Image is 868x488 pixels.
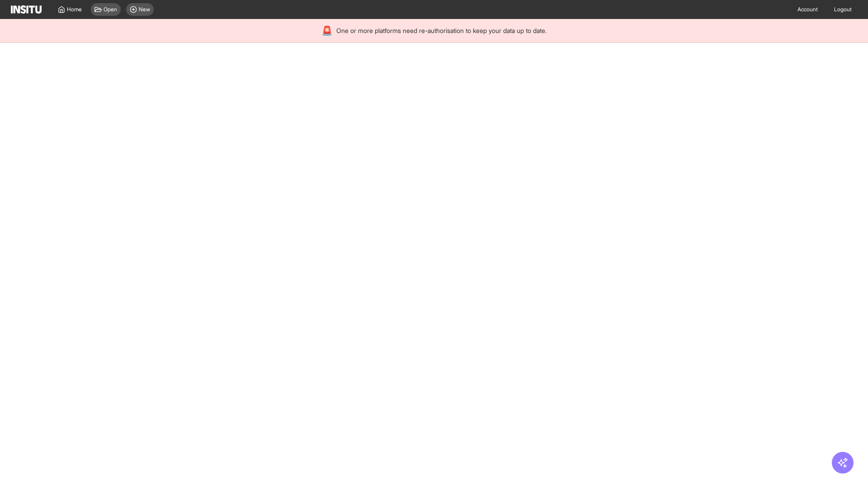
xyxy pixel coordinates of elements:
[104,6,117,13] span: Open
[139,6,150,13] span: New
[336,26,547,35] span: One or more platforms need re-authorisation to keep your data up to date.
[11,5,42,14] img: Logo
[67,6,82,13] span: Home
[321,24,333,37] div: 🚨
